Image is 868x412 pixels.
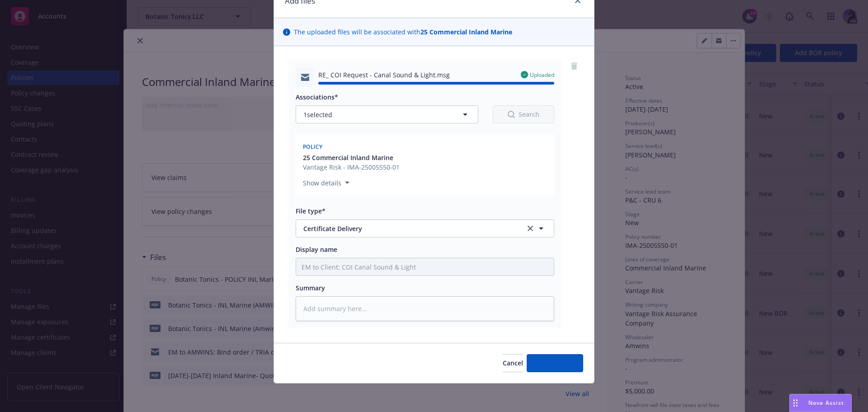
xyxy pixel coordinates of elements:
span: Add files [542,359,568,367]
button: Cancel [503,354,523,372]
button: Nova Assist [789,394,852,412]
input: Add display name here... [296,258,554,275]
div: Drag to move [790,394,801,412]
span: Nova Assist [808,399,844,407]
span: Summary [296,284,325,292]
span: Cancel [503,359,523,367]
button: Add files [527,354,583,372]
